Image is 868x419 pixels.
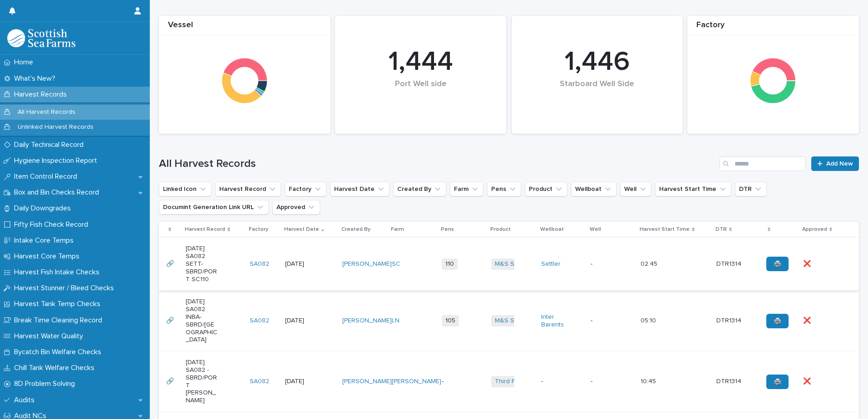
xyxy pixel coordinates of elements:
[541,260,561,268] a: Settler
[450,182,483,196] button: Farm
[285,260,317,268] p: [DATE]
[10,348,108,356] p: Bycatch Bin Welfare Checks
[590,224,601,234] p: Well
[10,156,104,165] p: Hygiene Inspection Report
[166,258,176,268] p: 🔗
[527,46,668,78] div: 1,446
[774,261,781,267] span: 🖨️
[442,315,459,326] span: 105
[716,315,743,325] p: DTR1314
[186,245,218,283] p: [DATE] SA082 SETT-SBRD/PORT SC110
[159,291,859,351] tr: 🔗🔗 [DATE] SA082 INBA-SBRD/[GEOGRAPHIC_DATA]SA082 [DATE][PERSON_NAME] LN 105M&S Select Inter Baren...
[687,20,859,35] div: Factory
[495,317,529,325] a: M&S Select
[442,378,474,385] p: -
[803,258,813,268] p: ❌
[285,182,326,196] button: Factory
[10,396,42,404] p: Audits
[10,204,78,213] p: Daily Downgrades
[342,260,392,268] a: [PERSON_NAME]
[330,182,390,196] button: Harvest Date
[641,258,659,268] p: 02:45
[641,315,658,325] p: 05:10
[640,224,690,234] p: Harvest Start Time
[716,376,743,385] p: DTR1314
[159,200,269,214] button: Documint Generation Link URL
[10,188,106,197] p: Box and Bin Checks Record
[10,74,63,83] p: What's New?
[166,376,176,385] p: 🔗
[802,224,827,234] p: Approved
[186,298,218,344] p: [DATE] SA082 INBA-SBRD/[GEOGRAPHIC_DATA]
[10,108,83,116] p: All Harvest Records
[7,29,75,47] img: mMrefqRFQpe26GRNOUkG
[166,315,176,325] p: 🔗
[10,236,81,245] p: Intake Core Temps
[540,224,564,234] p: Wellboat
[591,378,623,385] p: -
[716,258,743,268] p: DTR1314
[10,380,82,388] p: 8D Problem Solving
[159,20,330,35] div: Vessel
[159,238,859,291] tr: 🔗🔗 [DATE] SA082 SETT-SBRD/PORT SC110SA082 [DATE][PERSON_NAME] SC 110M&S Select Settler -02:4502:4...
[490,224,511,234] p: Product
[342,378,392,385] a: [PERSON_NAME]
[720,156,806,171] input: Search
[525,182,567,196] button: Product
[774,318,781,324] span: 🖨️
[250,378,269,385] a: SA082
[10,316,109,325] p: Break Time Cleaning Record
[487,182,521,196] button: Pens
[811,156,859,171] a: Add New
[620,182,651,196] button: Well
[10,300,108,308] p: Harvest Tank Temp Checks
[10,58,40,67] p: Home
[591,260,623,268] p: -
[10,123,101,131] p: Unlinked Harvest Records
[284,224,319,234] p: Harvest Date
[10,172,84,181] p: Item Control Record
[441,224,454,234] p: Pens
[159,351,859,412] tr: 🔗🔗 [DATE] SA082 -SBRD/PORT [PERSON_NAME]SA082 [DATE][PERSON_NAME] [PERSON_NAME] -Third Party Salm...
[250,317,269,325] a: SA082
[495,260,529,268] a: M&S Select
[10,284,121,292] p: Harvest Stunner / Bleed Checks
[10,252,87,261] p: Harvest Core Temps
[285,378,317,385] p: [DATE]
[527,79,668,108] div: Starboard Well Side
[495,378,550,385] a: Third Party Salmon
[655,182,731,196] button: Harvest Start Time
[159,157,716,171] h1: All Harvest Records
[10,364,102,372] p: Chill Tank Welfare Checks
[735,182,767,196] button: DTR
[10,268,107,277] p: Harvest Fish Intake Checks
[591,317,623,325] p: -
[803,315,813,325] p: ❌
[715,224,727,234] p: DTR
[10,220,95,229] p: Fifty Fish Check Record
[803,376,813,385] p: ❌
[10,90,74,99] p: Harvest Records
[285,317,317,325] p: [DATE]
[442,258,458,270] span: 110
[541,313,573,329] a: Inter Barents
[392,317,399,325] a: LN
[766,257,789,271] a: 🖨️
[215,182,281,196] button: Harvest Record
[250,260,269,268] a: SA082
[641,376,658,385] p: 10:45
[350,46,491,78] div: 1,444
[185,224,225,234] p: Harvest Record
[341,224,370,234] p: Created By
[350,79,491,108] div: Port Well side
[571,182,616,196] button: Wellboat
[392,378,441,385] a: [PERSON_NAME]
[10,141,91,149] p: Daily Technical Record
[392,260,400,268] a: SC
[541,378,573,385] p: -
[393,182,446,196] button: Created By
[766,314,789,328] a: 🖨️
[272,200,320,214] button: Approved
[391,224,404,234] p: Farm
